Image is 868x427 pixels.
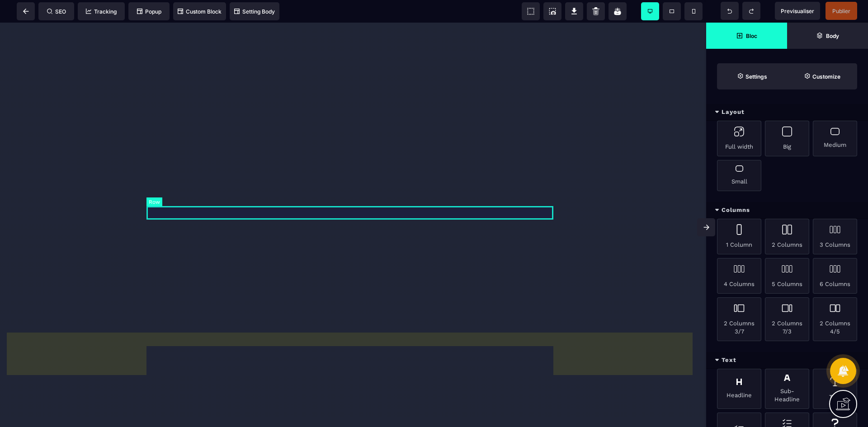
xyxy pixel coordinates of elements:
div: Headline [717,369,761,409]
span: Popup [137,8,161,15]
span: Setting Body [234,8,275,15]
span: Open Style Manager [787,63,857,89]
strong: Settings [745,73,767,80]
div: Full width [717,121,761,156]
span: Screenshot [543,2,561,20]
div: 4 Columns [717,258,761,294]
span: Open Blocks [706,23,787,49]
div: 1 Column [717,219,761,254]
div: 2 Columns [765,219,809,254]
div: Medium [813,121,857,156]
div: Small [717,160,761,191]
strong: Body [826,33,839,39]
div: 2 Columns 7/3 [765,297,809,341]
span: Publier [832,8,850,14]
div: 5 Columns [765,258,809,294]
strong: Bloc [746,33,757,39]
div: 3 Columns [813,219,857,254]
strong: Customize [812,73,840,80]
span: Tracking [86,8,117,15]
span: View components [522,2,540,20]
span: Preview [775,2,820,20]
div: 2 Columns 3/7 [717,297,761,341]
div: Sub-Headline [765,369,809,409]
div: Layout [706,104,868,121]
div: Text [706,352,868,369]
div: Columns [706,202,868,219]
div: Text [813,369,857,409]
span: Settings [717,63,787,89]
span: Open Layer Manager [787,23,868,49]
span: SEO [47,8,66,15]
span: Previsualiser [781,8,814,14]
div: Big [765,121,809,156]
span: Custom Block [178,8,222,15]
div: 6 Columns [813,258,857,294]
div: 2 Columns 4/5 [813,297,857,341]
